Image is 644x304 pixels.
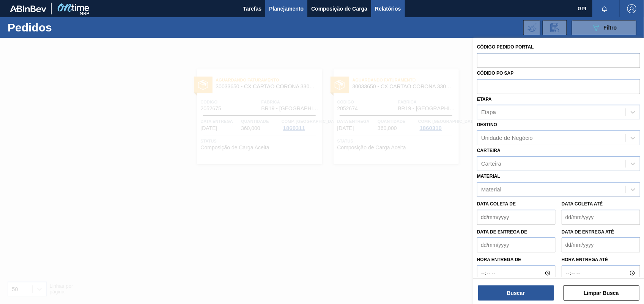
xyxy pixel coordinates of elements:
img: TNhmsLtSVTkK8tSr43FrP2fwEKptu5GPRR3wAAAABJRU5ErkJggg== [10,5,46,12]
span: Planejamento [269,4,304,13]
label: Carteira [477,148,501,153]
span: Relatórios [375,4,401,13]
div: Etapa [481,109,496,116]
div: Carteira [481,160,501,167]
input: dd/mm/yyyy [562,237,640,252]
label: Destino [477,122,497,127]
button: Notificações [592,3,617,14]
label: Código Pedido Portal [477,44,534,50]
input: dd/mm/yyyy [477,237,556,252]
label: Etapa [477,97,492,102]
span: Tarefas [243,4,261,13]
div: Solicitação de Revisão de Pedidos [543,20,567,35]
div: Unidade de Negócio [481,135,533,141]
label: Data coleta de [477,201,516,207]
button: Filtro [572,20,636,35]
label: Material [477,174,500,179]
h1: Pedidos [8,23,119,32]
span: Composição de Carga [311,4,367,13]
label: Hora entrega até [562,254,640,265]
label: Data de Entrega de [477,229,527,235]
input: dd/mm/yyyy [562,210,640,225]
div: Importar Negociações dos Pedidos [523,20,540,35]
label: Data coleta até [562,201,603,207]
label: Códido PO SAP [477,71,514,76]
label: Data de Entrega até [562,229,614,235]
img: Logout [627,4,636,13]
label: Hora entrega de [477,254,556,265]
div: Material [481,186,501,193]
span: Filtro [604,25,617,31]
input: dd/mm/yyyy [477,210,556,225]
